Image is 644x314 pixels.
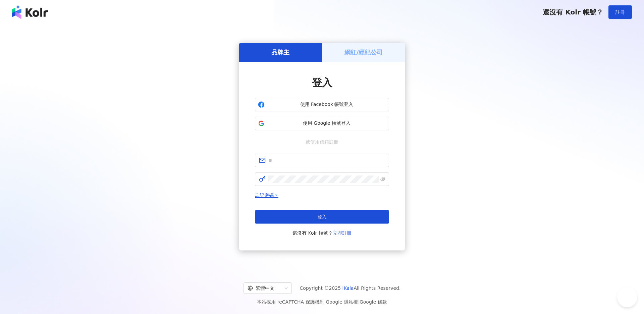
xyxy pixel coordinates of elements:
[12,5,48,19] img: logo
[608,5,632,19] button: 註冊
[257,298,387,306] span: 本站採用 reCAPTCHA 保護機制
[255,117,389,130] button: 使用 Google 帳號登入
[300,284,401,292] span: Copyright © 2025 All Rights Reserved.
[543,8,603,16] span: 還沒有 Kolr 帳號？
[248,283,282,293] div: 繁體中文
[317,214,327,220] span: 登入
[342,285,354,291] a: iKala
[312,77,332,88] span: 登入
[360,299,387,305] a: Google 條款
[617,287,637,307] iframe: Help Scout Beacon - Open
[380,177,385,182] span: eye-invisible
[333,230,352,236] a: 立即註冊
[301,138,343,146] span: 或使用信箱註冊
[292,229,352,237] span: 還沒有 Kolr 帳號？
[324,299,326,305] span: |
[326,299,358,305] a: Google 隱私權
[255,193,278,198] a: 忘記密碼？
[615,9,625,15] span: 註冊
[255,210,389,224] button: 登入
[271,48,289,56] h5: 品牌主
[344,48,383,56] h5: 網紅/經紀公司
[255,98,389,111] button: 使用 Facebook 帳號登入
[267,120,386,127] span: 使用 Google 帳號登入
[267,101,386,108] span: 使用 Facebook 帳號登入
[358,299,360,305] span: |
